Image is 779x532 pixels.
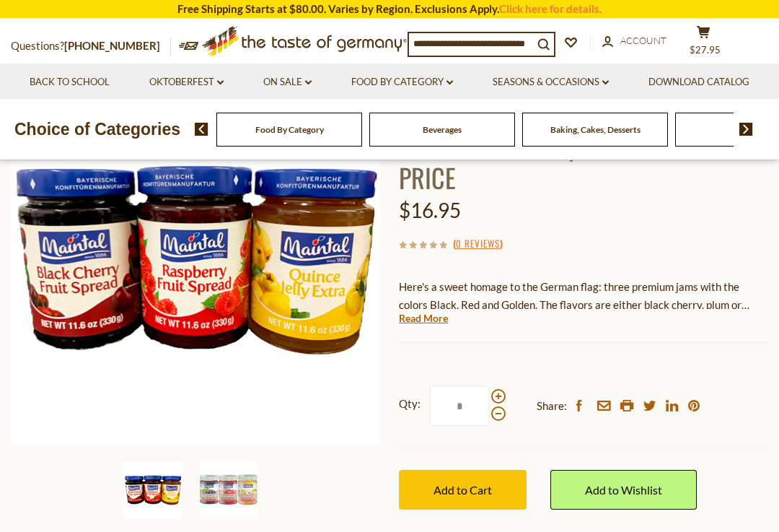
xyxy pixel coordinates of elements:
[682,25,725,61] button: $27.95
[423,124,462,135] a: Beverages
[30,74,110,90] a: Back to School
[11,75,380,445] img: Maintal "Black-Red-Golden" Premium Fruit Preserves, 3 pack - SPECIAL PRICE
[255,124,324,135] a: Food By Category
[620,35,666,46] span: Account
[550,470,697,510] a: Add to Wishlist
[64,39,160,52] a: [PHONE_NUMBER]
[399,278,768,314] p: Here's a sweet homage to the German flag: three premium jams with the colors Black, Red and Golde...
[430,386,489,426] input: Qty:
[433,483,492,497] span: Add to Cart
[648,74,749,90] a: Download Catalog
[149,74,224,90] a: Oktoberfest
[550,124,641,135] a: Baking, Cakes, Desserts
[499,2,602,15] a: Click here for details.
[200,461,258,519] img: Maintal "Black-Red-Golden" Premium Fruit Preserves, 3 pack - SPECIAL PRICE
[195,123,208,136] img: previous arrow
[399,395,421,413] strong: Qty:
[537,397,567,415] span: Share:
[602,33,666,49] a: Account
[124,461,182,519] img: Maintal "Black-Red-Golden" Premium Fruit Preserves, 3 pack - SPECIAL PRICE
[739,123,753,136] img: next arrow
[399,470,527,510] button: Add to Cart
[453,236,503,250] span: ( )
[351,74,453,90] a: Food By Category
[11,37,171,56] p: Questions?
[399,311,448,326] a: Read More
[493,74,609,90] a: Seasons & Occasions
[456,236,500,252] a: 0 Reviews
[690,44,721,56] span: $27.95
[263,74,312,90] a: On Sale
[399,198,461,222] span: $16.95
